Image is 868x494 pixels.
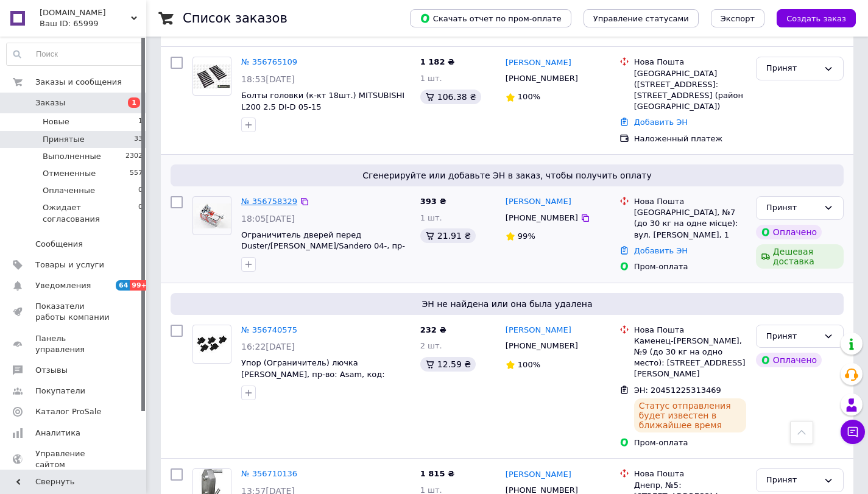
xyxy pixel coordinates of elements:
img: Фото товару [193,64,231,89]
div: Оплачено [756,353,822,367]
a: Добавить ЭН [634,246,688,255]
span: 0 [138,185,143,196]
div: [PHONE_NUMBER] [503,210,580,226]
span: 18:05[DATE] [241,214,295,224]
span: Управление статусами [593,14,689,23]
span: Сообщения [35,239,83,250]
button: Экспорт [711,9,764,27]
button: Скачать отчет по пром-оплате [410,9,571,27]
span: 100% [518,92,540,101]
span: Аналитика [35,428,80,439]
span: 64 [116,280,130,291]
a: [PERSON_NAME] [506,469,571,481]
div: Принят [766,330,819,343]
div: Каменец-[PERSON_NAME], №9 (до 30 кг на одно место): [STREET_ADDRESS][PERSON_NAME] [634,336,746,380]
img: Фото товару [193,331,231,356]
span: 0 [138,202,143,224]
span: Управление сайтом [35,448,113,470]
div: Пром-оплата [634,437,746,448]
button: Создать заказ [777,9,856,27]
span: 1 [128,97,140,108]
span: 16:22[DATE] [241,342,295,351]
span: Каталог ProSale [35,406,101,417]
input: Поиск [7,43,143,65]
a: № 356758329 [241,197,297,206]
img: Фото товару [193,203,231,228]
div: Дешевая доставка [756,244,844,269]
span: Экспорт [721,14,755,23]
span: 1 шт. [420,213,442,222]
span: 33 [134,134,143,145]
a: Фото товару [192,325,231,364]
div: Оплачено [756,225,822,239]
button: Управление статусами [584,9,699,27]
a: Добавить ЭН [634,118,688,127]
span: 1 [138,116,143,127]
span: 1 182 ₴ [420,57,454,66]
span: ЭН: 20451225313469 [634,386,721,395]
div: Нова Пошта [634,57,746,68]
span: Товары и услуги [35,259,104,270]
span: Сгенерируйте или добавьте ЭН в заказ, чтобы получить оплату [175,169,839,182]
a: [PERSON_NAME] [506,196,571,208]
span: 2302 [125,151,143,162]
div: Статус отправления будет известен в ближайшее время [634,398,746,432]
a: [PERSON_NAME] [506,325,571,336]
a: № 356740575 [241,325,297,334]
button: Чат с покупателем [841,420,865,444]
a: [PERSON_NAME] [506,57,571,69]
span: 393 ₴ [420,197,446,206]
span: ЭН не найдена или она была удалена [175,298,839,310]
span: Принятые [43,134,85,145]
a: № 356710136 [241,469,297,478]
span: Создать заказ [786,14,846,23]
span: Панель управления [35,333,113,355]
span: Запчастина.com [40,7,131,18]
span: 18:53[DATE] [241,74,295,84]
div: Ваш ID: 65999 [40,18,146,29]
div: Принят [766,62,819,75]
span: 557 [130,168,143,179]
div: 12.59 ₴ [420,357,476,372]
span: 232 ₴ [420,325,446,334]
div: Принят [766,474,819,487]
a: Ограничитель дверей перед Duster/[PERSON_NAME]/Sandero 04-, пр-во: Asam, код: 80116 [241,230,405,262]
span: Отмененные [43,168,96,179]
h1: Список заказов [183,11,288,26]
span: Покупатели [35,386,85,397]
span: Отзывы [35,365,68,376]
div: [GEOGRAPHIC_DATA], №7 (до 30 кг на одне місце): вул. [PERSON_NAME], 1 [634,207,746,241]
span: Выполненные [43,151,101,162]
div: [PHONE_NUMBER] [503,71,580,86]
div: Нова Пошта [634,468,746,479]
span: 2 шт. [420,341,442,350]
a: Создать заказ [764,13,856,23]
span: Ожидает согласования [43,202,138,224]
span: Показатели работы компании [35,301,113,323]
div: Пром-оплата [634,261,746,272]
span: 1 815 ₴ [420,469,454,478]
span: Новые [43,116,69,127]
div: Принят [766,202,819,214]
span: 100% [518,360,540,369]
span: Оплаченные [43,185,95,196]
a: Фото товару [192,57,231,96]
a: Болты головки (к-кт 18шт.) MITSUBISHI L200 2.5 DI-D 05-15 [241,91,404,111]
div: [PHONE_NUMBER] [503,338,580,354]
span: Заказы и сообщения [35,77,122,88]
span: Заказы [35,97,65,108]
a: Фото товару [192,196,231,235]
div: Наложенный платеж [634,133,746,144]
div: 21.91 ₴ [420,228,476,243]
a: Упор (Ограничитель) лючка [PERSON_NAME], пр-во: Asam, код: 30802 [241,358,385,390]
div: 106.38 ₴ [420,90,481,104]
span: Скачать отчет по пром-оплате [420,13,562,24]
div: Нова Пошта [634,196,746,207]
span: 1 шт. [420,74,442,83]
a: № 356765109 [241,57,297,66]
span: 99% [518,231,535,241]
span: Уведомления [35,280,91,291]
